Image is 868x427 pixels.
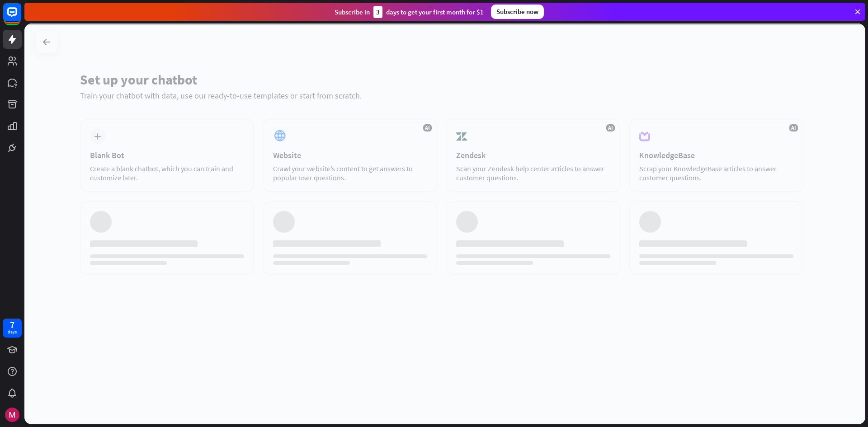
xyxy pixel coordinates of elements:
[373,6,382,18] div: 3
[10,321,14,329] div: 7
[491,5,544,19] div: Subscribe now
[8,329,17,335] div: days
[3,319,22,338] a: 7 days
[335,6,484,18] div: Subscribe in days to get your first month for $1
